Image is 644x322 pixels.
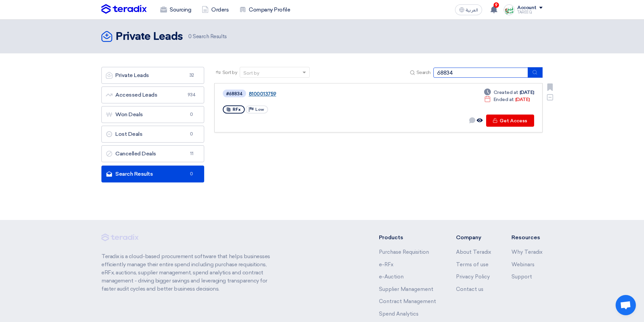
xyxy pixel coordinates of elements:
li: Company [456,233,491,242]
a: Support [511,274,532,280]
span: 934 [188,92,196,98]
a: Company Profile [234,2,295,17]
span: Sort by [222,69,237,76]
span: 0 [188,33,192,40]
a: Cancelled Deals11 [101,145,204,162]
a: Spend Analytics [379,311,419,317]
span: 0 [188,131,196,138]
button: العربية [455,4,482,15]
a: 8100013759 [249,91,418,97]
a: Orders [196,2,234,17]
span: Search Results [188,33,227,41]
a: Lost Deals0 [101,126,204,143]
a: Private Leads32 [101,67,204,84]
li: Resources [511,233,543,242]
a: Accessed Leads934 [101,86,204,103]
span: 0 [188,111,196,118]
a: Purchase Requisition [379,249,429,255]
a: Sourcing [155,2,196,17]
span: العربية [466,8,478,13]
a: Search Results0 [101,166,204,182]
span: 9 [494,2,499,8]
button: Get Access [486,115,534,127]
div: TAREEQ [517,10,543,14]
a: Won Deals0 [101,106,204,123]
a: e-RFx [379,262,393,268]
span: Created at [494,89,518,96]
span: 32 [188,72,196,79]
a: Contract Management [379,298,436,304]
div: [DATE] [484,89,534,96]
span: 11 [188,150,196,157]
div: #68834 [226,92,243,96]
a: Supplier Management [379,286,433,292]
div: Open chat [616,295,636,315]
div: [DATE] [484,96,530,103]
div: Account [517,5,536,11]
span: 0 [188,171,196,177]
a: e-Auction [379,274,404,280]
p: Teradix is a cloud-based procurement software that helps businesses efficiently manage their enti... [101,252,278,293]
li: Products [379,233,436,242]
h2: Private Leads [116,30,183,44]
span: RFx [233,107,241,112]
span: Low [255,107,264,112]
input: Search by title or reference number [433,68,528,78]
span: Ended at [494,96,514,103]
a: Terms of use [456,262,488,268]
img: Teradix logo [101,4,147,14]
a: Privacy Policy [456,274,490,280]
a: Contact us [456,286,483,292]
span: Search [416,69,431,76]
div: Sort by [243,70,259,77]
a: Why Teradix [511,249,543,255]
a: Webinars [511,262,534,268]
a: About Teradix [456,249,491,255]
img: Screenshot___1727703618088.png [504,4,515,15]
